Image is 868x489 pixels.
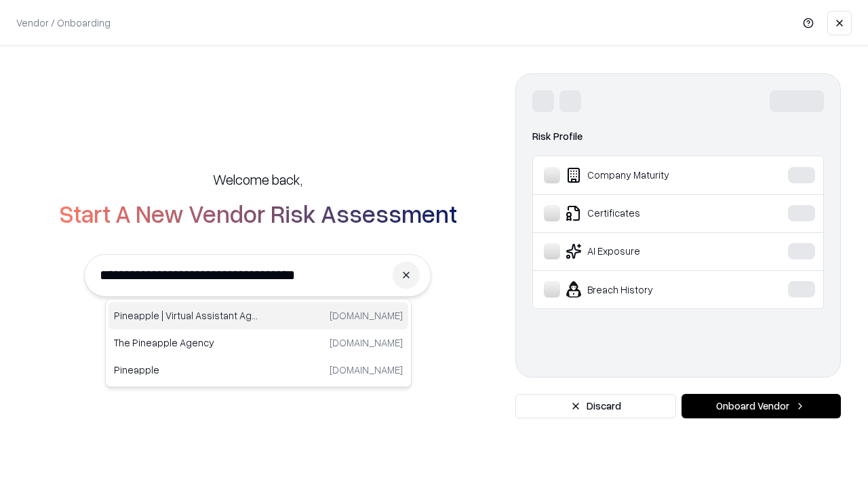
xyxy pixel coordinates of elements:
p: Pineapple [114,363,258,377]
p: [DOMAIN_NAME] [330,308,403,323]
p: [DOMAIN_NAME] [330,336,403,350]
p: [DOMAIN_NAME] [330,363,403,377]
div: Company Maturity [544,167,747,183]
h2: Start A New Vendor Risk Assessment [59,200,457,227]
p: Pineapple | Virtual Assistant Agency [114,308,258,323]
div: Suggestions [105,299,412,387]
p: Vendor / Onboarding [16,16,111,30]
button: Onboard Vendor [682,394,841,418]
div: Breach History [544,281,747,297]
div: AI Exposure [544,243,747,259]
button: Discard [515,394,676,418]
h5: Welcome back, [213,170,302,189]
div: Certificates [544,205,747,221]
div: Risk Profile [532,128,824,145]
p: The Pineapple Agency [114,336,258,350]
